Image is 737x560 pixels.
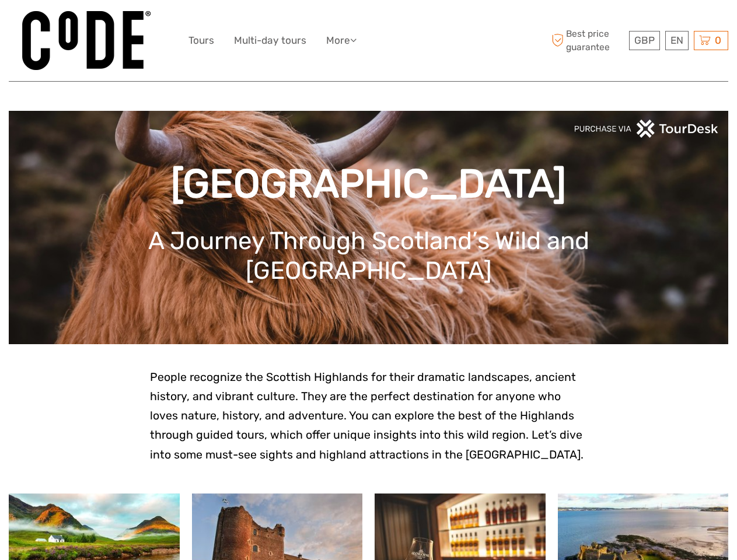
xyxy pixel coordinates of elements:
[326,32,357,49] a: More
[188,32,214,49] a: Tours
[150,370,584,461] span: People recognize the Scottish Highlands for their dramatic landscapes, ancient history, and vibra...
[22,11,151,70] img: 992-d66cb919-c786-410f-a8a5-821cd0571317_logo_big.jpg
[713,34,723,46] span: 0
[634,34,655,46] span: GBP
[26,160,711,208] h1: [GEOGRAPHIC_DATA]
[26,226,711,285] h1: A Journey Through Scotland’s Wild and [GEOGRAPHIC_DATA]
[574,120,719,138] img: PurchaseViaTourDeskwhite.png
[665,31,689,50] div: EN
[234,32,306,49] a: Multi-day tours
[549,27,626,53] span: Best price guarantee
